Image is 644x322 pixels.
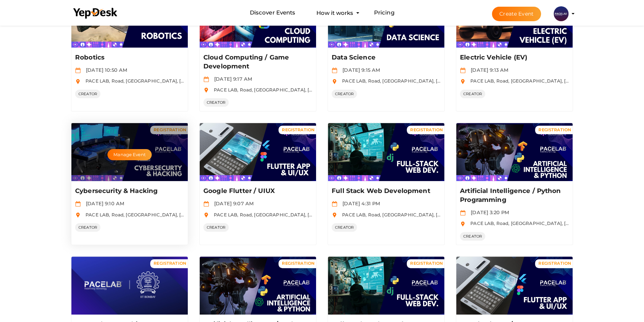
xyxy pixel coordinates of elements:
[203,201,209,207] img: calendar.svg
[374,6,395,20] a: Pricing
[203,187,310,196] p: Google Flutter / UIUX
[554,6,569,21] img: ACg8ocL0kAMv6lbQGkAvZffMI2AGMQOEcunBVH5P4FVoqBXGP4BOzjY=s100
[332,201,337,207] img: calendar.svg
[332,68,337,73] img: calendar.svg
[75,223,100,232] span: CREATOR
[203,87,209,93] img: location.svg
[210,76,252,82] span: [DATE] 9:17 AM
[332,212,337,218] img: location.svg
[107,149,151,160] button: Manage Event
[460,53,567,62] p: Electric Vehicle (EV)
[467,67,508,73] span: [DATE] 9:13 AM
[203,53,310,71] p: Cloud Computing / Game Development
[203,212,209,218] img: location.svg
[339,67,380,73] span: [DATE] 9:15 AM
[203,223,229,232] span: CREATOR
[75,79,81,84] img: location.svg
[332,53,438,62] p: Data Science
[460,232,485,241] span: CREATOR
[75,90,100,98] span: CREATOR
[460,210,466,216] img: calendar.svg
[332,90,357,98] span: CREATOR
[210,200,254,206] span: [DATE] 9:07 AM
[467,209,509,215] span: [DATE] 3:20 PM
[210,87,612,93] span: PACE LAB, Road, [GEOGRAPHIC_DATA], [PERSON_NAME][GEOGRAPHIC_DATA], [GEOGRAPHIC_DATA], [GEOGRAPHIC...
[203,77,209,82] img: calendar.svg
[75,201,81,207] img: calendar.svg
[460,79,466,84] img: location.svg
[314,6,355,20] button: How it works
[249,6,295,20] a: Discover Events
[203,98,229,107] span: CREATOR
[82,78,484,84] span: PACE LAB, Road, [GEOGRAPHIC_DATA], [PERSON_NAME][GEOGRAPHIC_DATA], [GEOGRAPHIC_DATA], [GEOGRAPHIC...
[82,67,127,73] span: [DATE] 10:50 AM
[460,90,485,98] span: CREATOR
[75,212,81,218] img: location.svg
[460,221,466,227] img: location.svg
[332,187,438,196] p: Full Stack Web Development
[75,187,182,196] p: Cybersecurity & Hacking
[460,187,567,205] p: Artificial Intelligence / Python Programming
[492,7,541,21] button: Create Event
[460,68,466,73] img: calendar.svg
[339,200,380,206] span: [DATE] 4:31 PM
[332,223,357,232] span: CREATOR
[75,53,182,62] p: Robotics
[332,79,337,84] img: location.svg
[82,200,124,206] span: [DATE] 9:10 AM
[82,212,484,218] span: PACE LAB, Road, [GEOGRAPHIC_DATA], [PERSON_NAME][GEOGRAPHIC_DATA], [GEOGRAPHIC_DATA], [GEOGRAPHIC...
[210,212,612,218] span: PACE LAB, Road, [GEOGRAPHIC_DATA], [PERSON_NAME][GEOGRAPHIC_DATA], [GEOGRAPHIC_DATA], [GEOGRAPHIC...
[75,68,81,73] img: calendar.svg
